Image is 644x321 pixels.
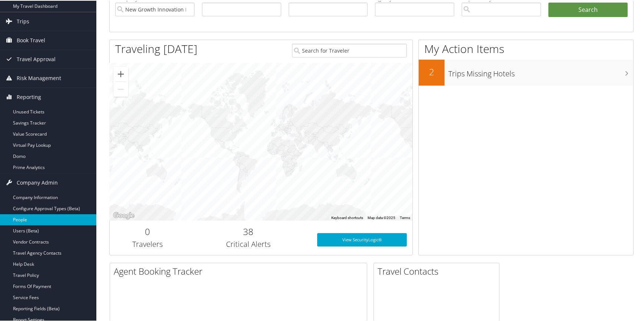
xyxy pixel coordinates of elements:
[548,2,628,17] button: Search
[17,68,61,87] span: Risk Management
[448,64,633,78] h3: Trips Missing Hotels
[113,66,128,81] button: Zoom in
[17,30,45,49] span: Book Travel
[317,232,407,246] a: View SecurityLogic®
[115,225,180,237] h2: 0
[331,215,363,220] button: Keyboard shortcuts
[113,81,128,96] button: Zoom out
[191,225,306,237] h2: 38
[17,11,29,30] span: Trips
[112,210,136,220] img: Google
[400,215,410,219] a: Terms (opens in new tab)
[419,40,633,56] h1: My Action Items
[112,210,136,220] a: Open this area in Google Maps (opens a new window)
[378,264,499,277] h2: Travel Contacts
[17,173,58,191] span: Company Admin
[17,49,56,68] span: Travel Approval
[191,238,306,249] h3: Critical Alerts
[17,87,41,106] span: Reporting
[115,40,197,56] h1: Traveling [DATE]
[419,59,633,85] a: 2Trips Missing Hotels
[114,264,367,277] h2: Agent Booking Tracker
[368,215,395,219] span: Map data ©2025
[292,43,407,57] input: Search for Traveler
[419,65,445,77] h2: 2
[115,238,180,249] h3: Travelers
